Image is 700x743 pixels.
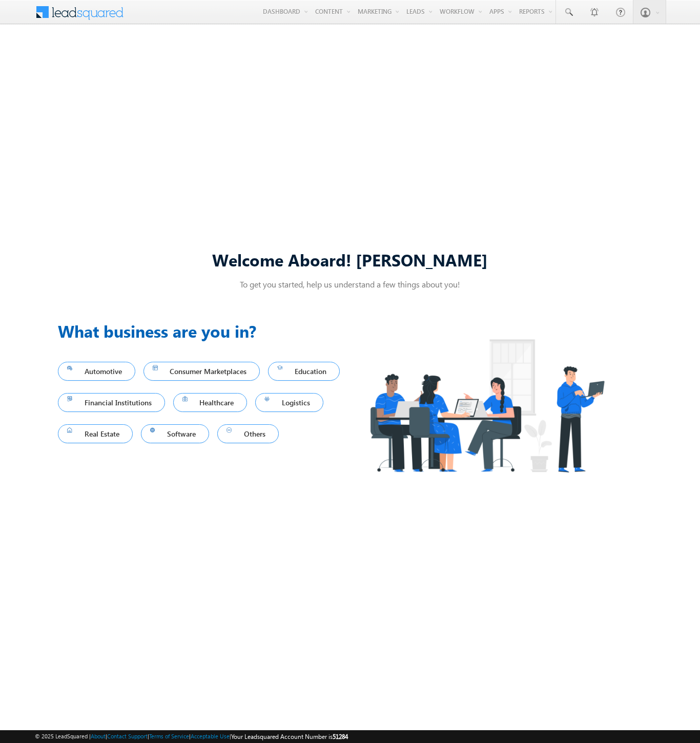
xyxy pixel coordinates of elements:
span: Software [150,427,200,441]
span: Consumer Marketplaces [153,364,251,378]
img: Industry.png [350,319,624,492]
span: 51284 [333,733,348,740]
a: About [91,733,106,739]
span: Others [227,427,270,441]
a: Contact Support [107,733,148,739]
span: Your Leadsquared Account Number is [231,733,348,740]
span: Financial Institutions [67,396,156,409]
span: Healthcare [182,396,238,409]
p: To get you started, help us understand a few things about you! [58,279,642,290]
span: © 2025 LeadSquared | | | | | [35,732,348,741]
span: Education [277,364,331,378]
h3: What business are you in? [58,319,350,343]
span: Logistics [264,396,314,409]
div: Welcome Aboard! [PERSON_NAME] [58,249,642,271]
span: Real Estate [67,427,123,441]
a: Terms of Service [149,733,189,739]
span: Automotive [67,364,126,378]
a: Acceptable Use [191,733,230,739]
